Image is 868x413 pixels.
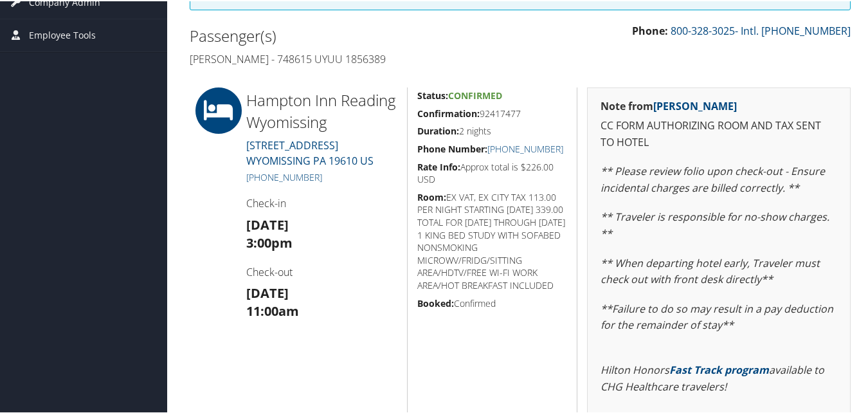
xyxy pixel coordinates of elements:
strong: Rate Info: [417,160,460,172]
em: ** When departing hotel early, Traveler must check out with front desk directly** [601,255,820,286]
strong: Confirmation: [417,106,480,118]
h4: Check-in [246,195,397,209]
strong: [DATE] [246,283,289,300]
h2: Hampton Inn Reading Wyomissing [246,88,397,131]
h4: [PERSON_NAME] - 748615 UYUU 1856389 [190,51,511,65]
span: Confirmed [448,88,502,100]
strong: 3:00pm [246,233,293,250]
strong: 11:00am [246,301,299,318]
h5: Approx total is $226.00 USD [417,160,568,185]
h5: 92417477 [417,106,568,119]
a: [STREET_ADDRESS]WYOMISSING PA 19610 US [246,137,374,167]
strong: Duration: [417,124,459,136]
strong: Status: [417,88,448,100]
a: Fast Track program [669,362,769,376]
h5: 2 nights [417,124,568,136]
strong: Room: [417,190,446,202]
em: ** Please review folio upon check-out - Ensure incidental charges are billed correctly. ** [601,163,825,194]
h2: Passenger(s) [190,24,511,46]
em: Hilton Honors available to CHG Healthcare travelers! [601,362,824,392]
a: [PHONE_NUMBER] [487,142,563,154]
strong: Note from [601,98,737,112]
strong: [DATE] [246,215,289,232]
a: 800-328-3025- Intl. [PHONE_NUMBER] [671,23,851,37]
em: ** Traveler is responsible for no-show charges. ** [601,208,829,239]
em: **Failure to do so may result in a pay deduction for the remainder of stay** [601,300,833,331]
span: Employee Tools [29,18,96,50]
strong: Phone Number: [417,142,487,154]
p: CC FORM AUTHORIZING ROOM AND TAX SENT TO HOTEL [601,116,837,149]
h5: Confirmed [417,296,568,309]
a: [PHONE_NUMBER] [246,170,322,182]
h5: EX VAT, EX CITY TAX 113.00 PER NIGHT STARTING [DATE] 339.00 TOTAL FOR [DATE] THROUGH [DATE] 1 KIN... [417,190,568,291]
strong: Phone: [632,23,668,37]
a: [PERSON_NAME] [653,98,737,112]
h4: Check-out [246,264,397,278]
strong: Booked: [417,296,454,308]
